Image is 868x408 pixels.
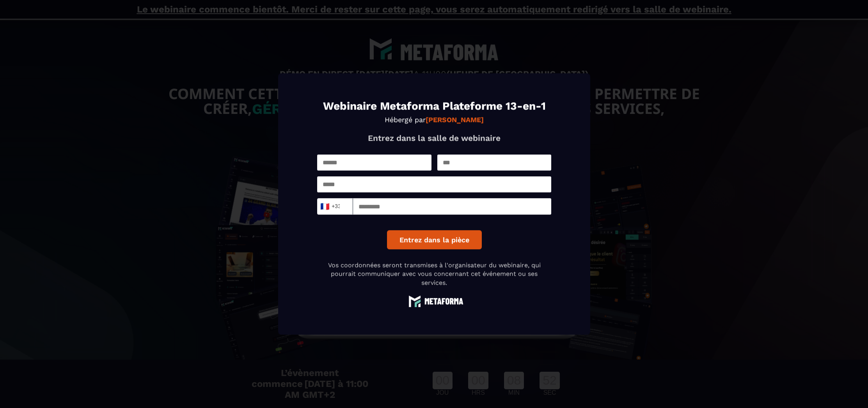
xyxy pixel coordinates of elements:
p: Vos coordonnées seront transmises à l'organisateur du webinaire, qui pourrait communiquer avec vo... [317,261,551,287]
span: +33 [322,201,338,212]
strong: [PERSON_NAME] [426,115,484,124]
span: 🇫🇷 [320,201,329,212]
p: Entrez dans la salle de webinaire [317,133,551,143]
img: logo [405,295,463,307]
button: Entrez dans la pièce [387,230,481,249]
p: Hébergé par [317,115,551,124]
div: Search for option [317,198,353,215]
h1: Webinaire Metaforma Plateforme 13-en-1 [317,101,551,112]
input: Search for option [340,200,346,212]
